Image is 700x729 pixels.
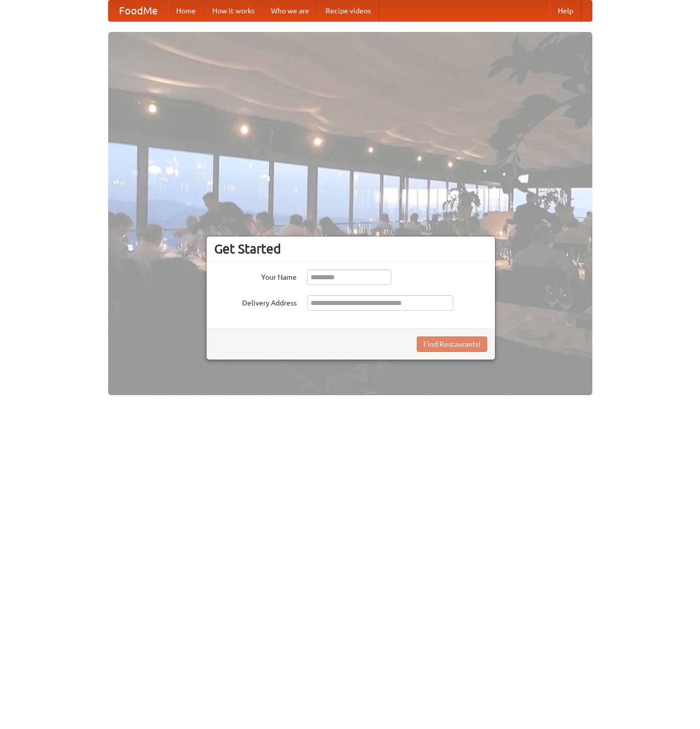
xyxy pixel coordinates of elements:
[214,241,487,257] h3: Get Started
[317,1,379,21] a: Recipe videos
[417,336,487,352] button: Find Restaurants!
[168,1,204,21] a: Home
[263,1,317,21] a: Who we are
[109,1,168,21] a: FoodMe
[214,295,297,308] label: Delivery Address
[550,1,582,21] a: Help
[214,269,297,282] label: Your Name
[204,1,263,21] a: How it works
